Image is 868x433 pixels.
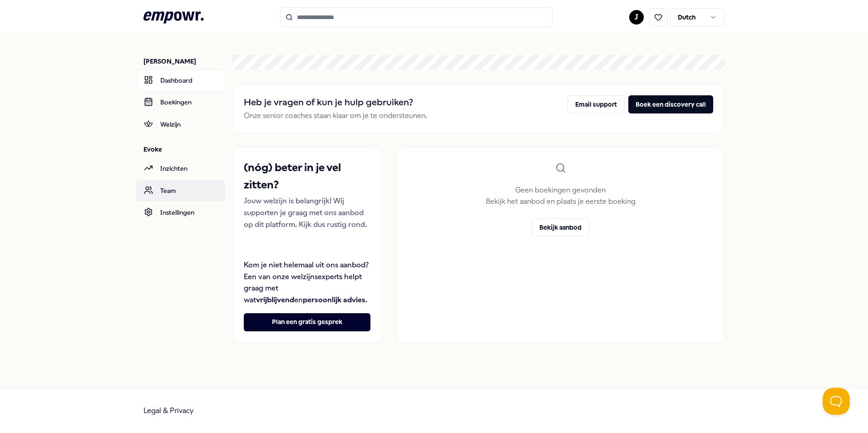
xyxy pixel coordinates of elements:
[244,195,370,230] p: Jouw welzijn is belangrijk! Wij supporten je graag met ons aanbod op dit platform. Kijk dus rusti...
[244,259,370,305] p: Kom je niet helemaal uit ons aanbod? Een van onze welzijnsexperts helpt graag met wat en .
[486,184,636,207] p: Geen boekingen gevonden Bekijk het aanbod en plaats je eerste boeking
[244,95,427,110] h2: Heb je vragen of kun je hulp gebruiken?
[244,110,427,122] p: Onze senior coaches staan klaar om je te ondersteunen.
[629,10,644,25] button: J
[136,202,225,223] a: Instellingen
[136,113,225,135] a: Welzijn
[244,159,370,194] h2: (nóg) beter in je vel zitten?
[280,7,552,27] input: Search for products, categories or subcategories
[532,218,589,236] button: Bekijk aanbod
[136,180,225,202] a: Team
[567,95,625,122] a: Email support
[823,388,850,415] iframe: Help Scout Beacon - Open
[256,295,294,304] strong: vrijblijvend
[567,95,625,113] button: Email support
[143,145,225,154] p: Evoke
[143,57,225,66] p: [PERSON_NAME]
[136,91,225,113] a: Boekingen
[143,406,194,415] a: Legal & Privacy
[136,69,225,91] a: Dashboard
[136,157,225,179] a: Inzichten
[244,313,370,331] button: Plan een gratis gesprek
[303,295,365,304] strong: persoonlijk advies
[628,95,713,113] button: Boek een discovery call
